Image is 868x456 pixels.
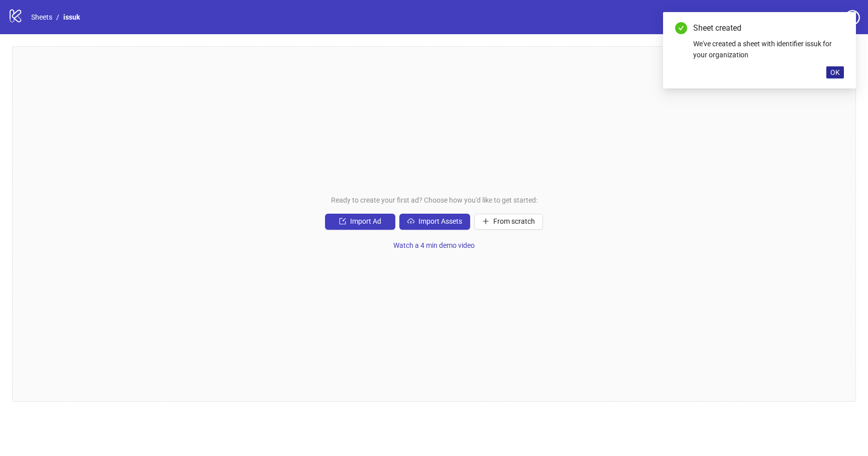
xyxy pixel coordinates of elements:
span: plus [482,218,489,225]
span: From scratch [493,217,535,225]
span: Ready to create your first ad? Choose how you'd like to get started: [331,195,537,206]
span: Import Ad [350,217,381,225]
button: Watch a 4 min demo video [385,238,483,254]
span: Import Assets [418,217,462,225]
li: / [56,12,59,23]
span: Watch a 4 min demo video [393,241,475,249]
span: import [339,218,346,225]
button: Import Ad [325,214,395,230]
a: Settings [788,10,841,26]
a: Close [833,22,844,33]
a: Sheets [29,12,54,23]
span: OK [830,68,840,76]
button: Import Assets [399,214,470,230]
button: From scratch [474,214,543,230]
button: OK [826,66,844,78]
div: We've created a sheet with identifier issuk for your organization [693,38,844,60]
span: question-circle [845,10,860,25]
a: issuk [61,12,82,23]
span: cloud-upload [407,218,414,225]
div: Sheet created [693,22,844,34]
span: check-circle [675,22,687,34]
